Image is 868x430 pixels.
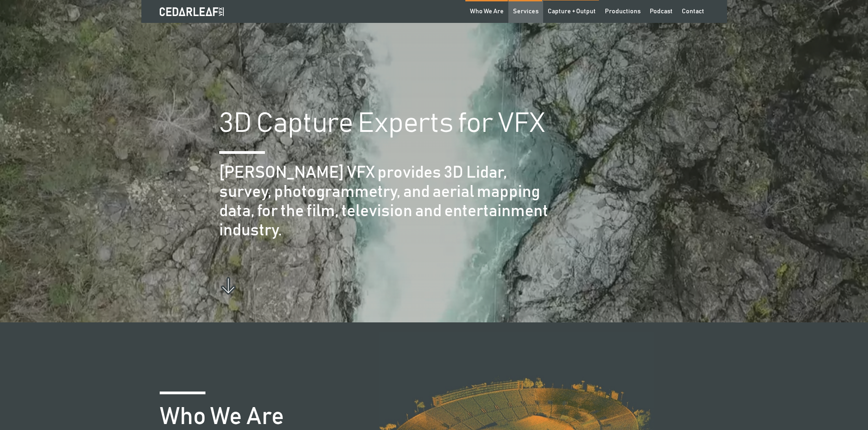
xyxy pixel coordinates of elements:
div: Capture + Output [548,7,596,16]
div: Contact [682,7,704,16]
h2: [PERSON_NAME] VFX provides 3D Lidar, survey, photogrammetry, and aerial mapping data, for the fil... [219,163,552,240]
div: Who We Are [470,7,504,16]
div: Productions [605,7,641,16]
h1: 3D Capture Experts for VFX [219,110,545,137]
div: Podcast [650,7,673,16]
div: Services [513,7,539,16]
